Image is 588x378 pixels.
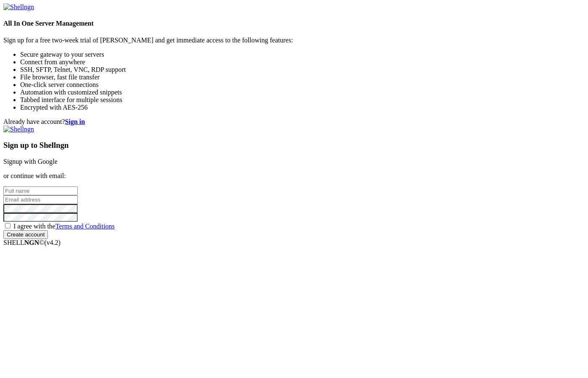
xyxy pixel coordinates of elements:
[24,239,39,246] b: NGN
[3,172,585,180] p: or continue with email:
[3,126,34,133] img: Shellngn
[20,73,585,81] li: File browser, fast file transfer
[3,230,48,239] input: Create account
[20,81,585,89] li: One-click server connections
[20,89,585,96] li: Automation with customized snippets
[3,186,78,195] input: Full name
[3,141,585,150] h3: Sign up to Shellngn
[55,223,115,230] a: Terms and Conditions
[3,37,585,44] p: Sign up for a free two-week trial of [PERSON_NAME] and get immediate access to the following feat...
[20,96,585,104] li: Tabbed interface for multiple sessions
[3,195,78,204] input: Email address
[5,223,10,228] input: I agree with theTerms and Conditions
[3,239,60,246] span: SHELL ©
[20,104,585,111] li: Encrypted with AES-256
[3,3,34,11] img: Shellngn
[20,58,585,66] li: Connect from anywhere
[3,118,585,126] div: Already have account?
[3,158,58,165] a: Signup with Google
[65,118,85,125] a: Sign in
[45,239,61,246] span: 4.2.0
[20,51,585,58] li: Secure gateway to your servers
[13,223,115,230] span: I agree with the
[3,20,585,27] h4: All In One Server Management
[20,66,585,73] li: SSH, SFTP, Telnet, VNC, RDP support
